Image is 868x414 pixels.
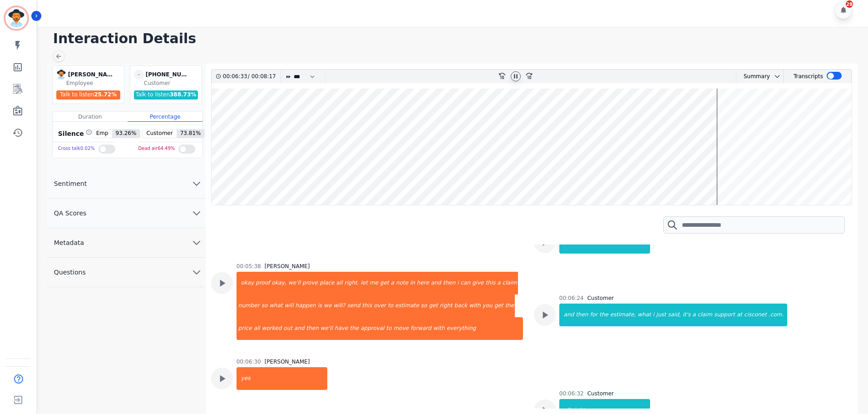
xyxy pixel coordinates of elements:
div: approval [360,317,385,340]
div: at [736,304,743,326]
div: 00:08:17 [250,70,275,83]
button: Questions chevron down [47,258,206,287]
div: you [482,294,493,317]
button: Sentiment chevron down [47,169,206,199]
div: Transcripts [794,70,823,83]
div: cisconet [743,304,768,326]
svg: chevron down [191,237,202,248]
div: support [713,304,736,326]
div: over [373,294,387,317]
div: have [334,317,349,340]
div: what [268,294,283,317]
div: 00:06:33 [223,70,248,83]
div: i [652,304,655,326]
div: let [360,272,369,294]
h1: Interaction Details [53,30,859,47]
button: QA Scores chevron down [47,199,206,228]
div: this [484,272,496,294]
div: give [471,272,484,294]
div: 28 [846,0,853,8]
div: Percentage [128,112,202,122]
div: Customer [587,294,614,302]
div: everything [446,317,523,340]
div: to [387,294,394,317]
span: Questions [47,268,93,277]
div: 00:06:24 [559,294,584,302]
div: all [335,272,343,294]
div: right. [344,272,360,294]
span: 25.72 % [94,91,117,98]
div: note [395,272,409,294]
button: chevron down [770,73,781,80]
div: with [432,317,445,340]
div: can [459,272,471,294]
div: a [691,304,696,326]
div: send [346,294,361,317]
svg: chevron down [774,73,781,80]
div: number [237,294,261,317]
div: okay, [271,272,287,294]
div: yes [237,367,327,390]
div: estimate, [609,304,637,326]
img: Bordered avatar [5,7,27,29]
div: move [393,317,410,340]
span: 388.73 % [170,91,196,98]
div: price [237,317,253,340]
div: .com. [768,304,787,326]
span: QA Scores [47,209,94,218]
div: is [317,294,323,317]
div: and [430,272,442,294]
div: get [379,272,390,294]
span: 93.26 % [112,130,140,138]
div: Dead air 64.49 % [138,142,175,155]
div: Employee [66,80,122,87]
div: [PHONE_NUMBER] [146,70,191,80]
div: and [293,317,306,340]
div: it's [682,304,692,326]
div: so [261,294,269,317]
div: all [253,317,261,340]
div: so [420,294,428,317]
div: then [575,304,589,326]
div: Talk to listen [134,90,198,100]
div: Talk to listen [56,90,121,100]
div: proof [255,272,271,294]
div: a [390,272,395,294]
div: [PERSON_NAME] [265,358,310,365]
div: the [349,317,360,340]
div: right [439,294,453,317]
div: Customer [144,80,200,87]
div: get [493,294,504,317]
span: Sentiment [47,179,94,188]
div: [PERSON_NAME] [68,70,113,80]
div: back [454,294,469,317]
div: we'll [287,272,301,294]
div: claim [697,304,713,326]
div: the [504,294,515,317]
div: we'll [320,317,334,340]
div: will [284,294,295,317]
div: 00:05:38 [237,263,261,270]
div: prove [301,272,319,294]
div: place [319,272,335,294]
div: said, [667,304,681,326]
button: Metadata chevron down [47,228,206,258]
div: here [416,272,430,294]
span: - [134,70,144,80]
div: this [361,294,373,317]
svg: chevron down [191,267,202,278]
div: estimate [394,294,420,317]
div: claim [502,272,518,294]
svg: chevron down [191,178,202,189]
div: and [560,304,575,326]
div: happen [295,294,317,317]
div: the [598,304,609,326]
div: me [369,272,379,294]
div: Customer [587,390,614,397]
div: i [456,272,459,294]
span: Metadata [47,238,91,247]
div: Silence [56,129,92,138]
div: [PERSON_NAME] [265,263,310,270]
div: forward [409,317,432,340]
div: just [655,304,667,326]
